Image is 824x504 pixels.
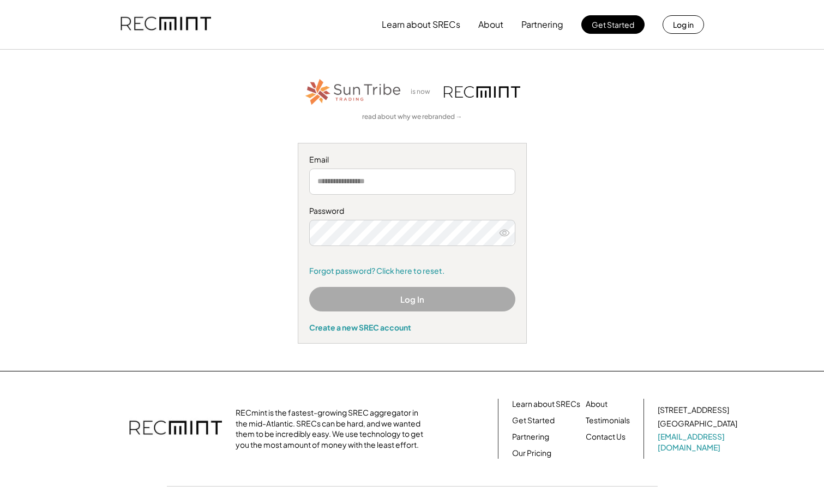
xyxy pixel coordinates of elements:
[586,399,608,410] a: About
[309,322,515,332] div: Create a new SREC account
[658,405,729,416] div: [STREET_ADDRESS]
[309,266,515,277] a: Forgot password? Click here to reset.
[663,15,704,34] button: Log in
[444,86,520,98] img: recmint-logotype%403x.png
[512,448,551,459] a: Our Pricing
[382,14,460,35] button: Learn about SRECs
[478,14,503,35] button: About
[304,77,402,107] img: STT_Horizontal_Logo%2B-%2BColor.png
[512,399,580,410] a: Learn about SRECs
[521,14,563,35] button: Partnering
[362,112,462,122] a: read about why we rebranded →
[309,154,515,165] div: Email
[408,87,438,97] div: is now
[512,431,549,442] a: Partnering
[658,418,737,429] div: [GEOGRAPHIC_DATA]
[121,6,211,43] img: recmint-logotype%403x.png
[129,410,222,448] img: recmint-logotype%403x.png
[309,287,515,311] button: Log In
[236,407,429,450] div: RECmint is the fastest-growing SREC aggregator in the mid-Atlantic. SRECs can be hard, and we wan...
[309,206,515,217] div: Password
[658,431,739,453] a: [EMAIL_ADDRESS][DOMAIN_NAME]
[512,415,555,426] a: Get Started
[581,15,645,34] button: Get Started
[586,431,625,442] a: Contact Us
[586,415,630,426] a: Testimonials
